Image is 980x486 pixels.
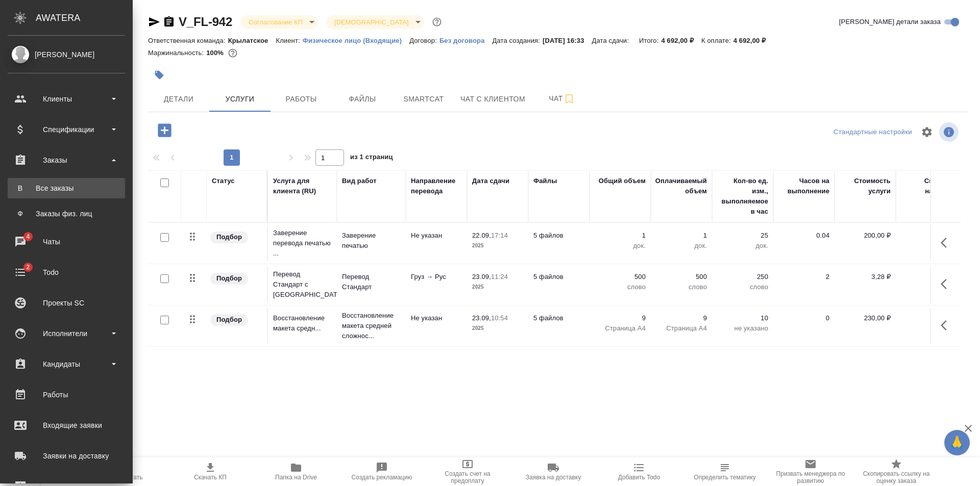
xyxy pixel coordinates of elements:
div: Дата сдачи [472,176,509,186]
p: Перевод Стандарт [342,272,401,292]
span: Чат с клиентом [460,93,525,106]
div: Входящие заявки [8,418,125,433]
div: Стоимость услуги [840,176,891,196]
p: 4 692,00 ₽ [661,37,701,44]
div: split button [831,124,915,140]
div: Часов на выполнение [778,176,829,196]
p: [DATE] 16:33 [543,37,592,44]
div: Вид работ [342,176,377,186]
span: 2 [20,262,36,272]
div: Чаты [8,234,125,249]
div: Согласование КП [240,15,318,29]
p: 1 [656,231,707,241]
div: Услуга для клиента (RU) [273,176,332,196]
p: Ответственная команда: [148,37,228,44]
a: 4Чаты [3,229,130,254]
button: Призвать менеджера по развитию [768,457,853,486]
p: 3,28 ₽ [840,272,891,282]
td: 2 [773,267,835,302]
a: Проекты SC [3,290,130,316]
span: Работы [277,93,326,106]
span: Создать счет на предоплату [431,470,504,484]
p: 2025 [472,241,523,251]
button: 🙏 [944,430,970,455]
p: слово [656,282,707,292]
span: Посмотреть информацию [939,122,961,142]
span: Услуги [215,93,264,106]
td: 0.04 [773,225,835,261]
p: Перевод Стандарт с [GEOGRAPHIC_DATA]... [273,269,332,300]
div: Статус [212,176,235,186]
div: [PERSON_NAME] [8,49,125,60]
p: Договор: [409,37,439,44]
p: 4 692,00 ₽ [733,37,774,44]
button: [DEMOGRAPHIC_DATA] [331,18,411,27]
p: док. [656,241,707,251]
button: Добавить Todo [596,457,682,486]
span: Создать рекламацию [352,474,412,481]
p: Страница А4 [656,323,707,334]
p: Восстановление макета средней сложнос... [342,311,401,341]
p: Подбор [216,273,242,284]
div: Клиенты [8,91,125,107]
div: Заказы [8,152,125,168]
p: 250 [717,272,768,282]
button: Создать счет на предоплату [425,457,510,486]
p: Без договора [439,37,493,44]
p: Заверение печатью [342,231,401,251]
p: Подбор [216,315,242,325]
div: Работы [8,387,125,402]
span: Чат [537,92,586,105]
div: Todo [8,265,125,280]
a: V_FL-942 [179,15,232,29]
span: Детали [154,93,203,106]
p: К оплате: [701,37,733,44]
p: 23.09, [472,273,491,280]
p: 500 [656,272,707,282]
button: 0.00 RUB; [226,46,239,60]
p: 17:14 [491,232,508,239]
p: Не указан [411,231,462,241]
p: 0 % [901,231,952,241]
td: 0 [773,308,835,344]
p: Восстановление макета средн... [273,313,332,334]
div: Общий объем [599,176,646,186]
button: Определить тематику [682,457,768,486]
span: Добавить Todo [618,474,660,481]
button: Создать рекламацию [339,457,425,486]
button: Показать кнопки [935,272,959,296]
p: не указано [717,323,768,334]
p: Дата сдачи: [592,37,631,44]
p: 5 файлов [533,313,584,323]
span: Скачать КП [194,474,227,481]
p: 5 файлов [533,272,584,282]
p: Крылатское [228,37,276,44]
p: 5 файлов [533,231,584,241]
p: 200,00 ₽ [840,231,891,241]
span: Smartcat [399,93,448,106]
p: слово [595,282,646,292]
button: Показать кнопки [935,231,959,255]
span: Папка на Drive [275,474,317,481]
p: Физическое лицо (Входящие) [303,37,410,44]
p: 100% [206,49,226,57]
button: Добавить услугу [151,120,179,141]
span: Заявка на доставку [526,474,581,481]
button: Доп статусы указывают на важность/срочность заказа [430,15,444,29]
p: Дата создания: [493,37,543,44]
div: Исполнители [8,326,125,341]
span: Настроить таблицу [915,120,939,144]
p: 10 [717,313,768,323]
div: Все заказы [13,183,120,193]
button: Показать кнопки [935,313,959,338]
p: 230,00 ₽ [840,313,891,323]
p: 0 % [901,313,952,323]
a: Заявки на доставку [3,443,130,469]
a: ВВсе заказы [8,178,125,198]
button: Скопировать ссылку на оценку заказа [853,457,939,486]
span: [PERSON_NAME] детали заказа [839,17,941,27]
div: Кандидаты [8,356,125,372]
div: Направление перевода [411,176,462,196]
span: Определить тематику [694,474,755,481]
p: док. [717,241,768,251]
